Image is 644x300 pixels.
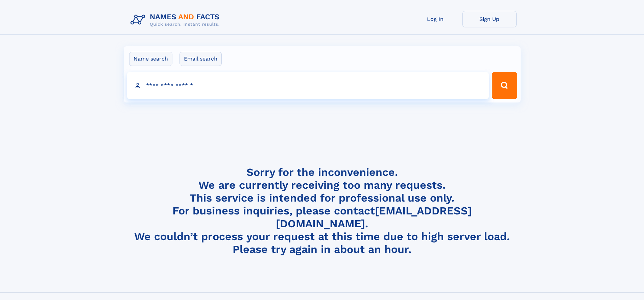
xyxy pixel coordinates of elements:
[276,204,472,230] a: [EMAIL_ADDRESS][DOMAIN_NAME]
[127,72,489,99] input: search input
[128,11,225,29] img: Logo Names and Facts
[492,72,517,99] button: Search Button
[129,52,172,66] label: Name search
[408,11,462,27] a: Log In
[180,52,222,66] label: Email search
[462,11,517,27] a: Sign Up
[128,166,517,256] h4: Sorry for the inconvenience. We are currently receiving too many requests. This service is intend...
